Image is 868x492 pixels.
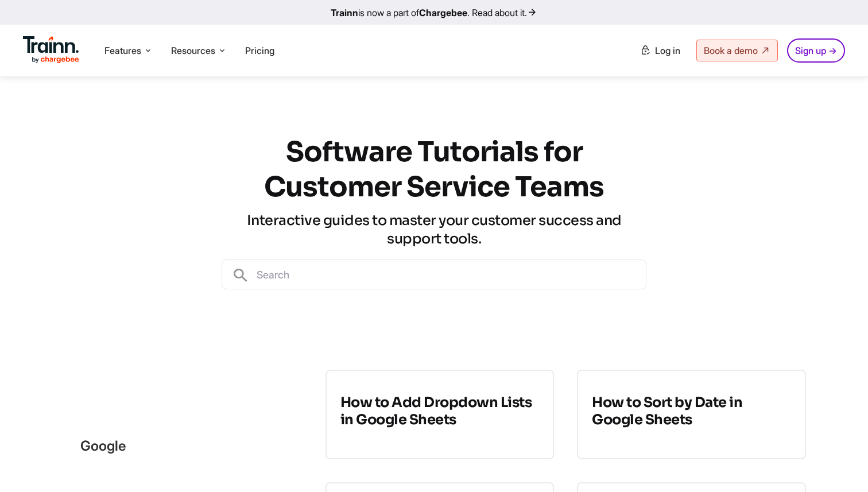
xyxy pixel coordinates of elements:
[222,211,646,248] h3: Interactive guides to master your customer success and support tools.
[23,36,79,64] img: Trainn Logo
[331,7,358,18] b: Trainn
[592,394,791,428] h3: How to Sort by Date in Google Sheets
[104,44,141,57] span: Features
[419,7,467,18] b: Chargebee
[250,260,646,289] input: Search
[325,370,555,459] a: How to Add Dropdown Lists in Google Sheets
[577,370,806,459] a: How to Sort by Date in Google Sheets
[245,45,274,56] a: Pricing
[787,38,845,63] a: Sign up →
[811,437,868,492] iframe: Chat Widget
[633,40,687,61] a: Log in
[704,45,758,56] span: Book a demo
[696,40,778,61] a: Book a demo
[222,134,646,204] h1: Software Tutorials for Customer Service Teams
[340,394,540,428] h3: How to Add Dropdown Lists in Google Sheets
[171,44,215,57] span: Resources
[655,45,680,56] span: Log in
